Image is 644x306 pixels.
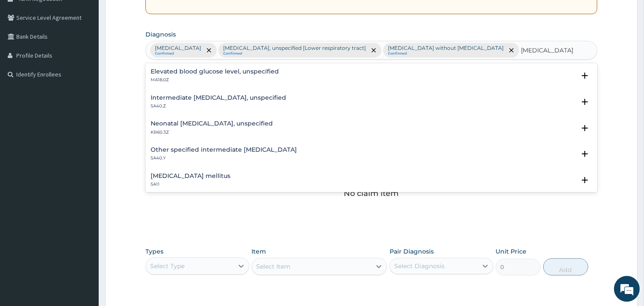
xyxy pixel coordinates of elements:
[141,4,161,25] div: Minimize live chat window
[580,149,590,159] i: open select status
[145,248,163,255] label: Types
[388,52,504,56] small: Confirmed
[508,46,515,54] span: remove selection option
[388,45,504,52] p: [MEDICAL_DATA] without [MEDICAL_DATA]
[155,45,201,52] p: [MEDICAL_DATA]
[151,77,279,83] p: MA18.0Z
[390,247,434,256] label: Pair Diagnosis
[580,175,590,185] i: open select status
[155,52,201,56] small: Confirmed
[580,123,590,133] i: open select status
[151,173,230,179] h4: [MEDICAL_DATA] mellitus
[151,120,273,127] h4: Neonatal [MEDICAL_DATA], unspecified
[251,247,266,256] label: Item
[205,46,213,54] span: remove selection option
[151,103,286,109] p: 5A40.Z
[45,48,144,59] div: Chat with us now
[4,210,163,240] textarea: Type your message and hit 'Enter'
[151,129,273,135] p: KB60.3Z
[580,97,590,107] i: open select status
[16,43,35,64] img: d_794563401_company_1708531726252_794563401
[150,262,184,270] div: Select Type
[394,262,444,270] div: Select Diagnosis
[50,96,118,183] span: We're online!
[151,147,297,153] h4: Other specified intermediate [MEDICAL_DATA]
[151,95,286,101] h4: Intermediate [MEDICAL_DATA], unspecified
[223,45,366,52] p: [MEDICAL_DATA], unspecified [Lower respiratory tract]
[223,52,366,56] small: Confirmed
[580,70,590,81] i: open select status
[370,46,378,54] span: remove selection option
[344,189,399,198] p: No claim item
[145,30,176,39] label: Diagnosis
[151,68,279,75] h4: Elevated blood glucose level, unspecified
[543,258,588,275] button: Add
[151,181,230,187] p: 5A11
[151,155,297,161] p: 5A40.Y
[496,247,526,256] label: Unit Price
